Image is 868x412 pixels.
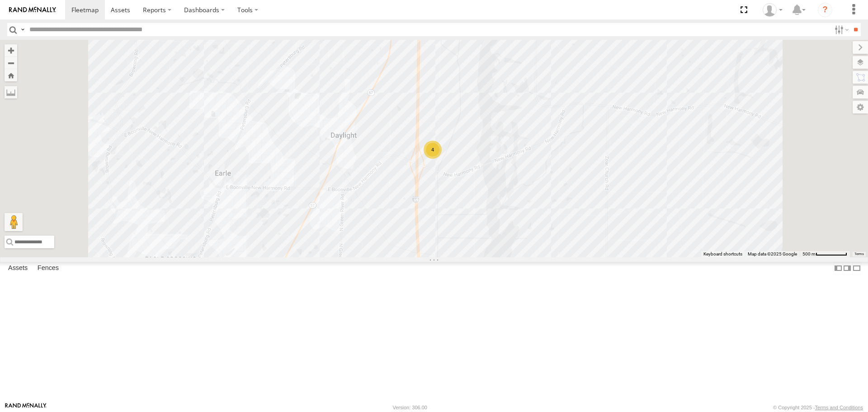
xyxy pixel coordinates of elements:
div: Version: 306.00 [393,405,427,410]
button: Zoom in [5,44,17,57]
div: 4 [424,141,442,159]
a: Terms (opens in new tab) [854,252,864,256]
a: Visit our Website [5,403,47,412]
div: Nathan Stone [759,3,786,17]
button: Map Scale: 500 m per 66 pixels [800,251,850,257]
a: Terms and Conditions [815,405,863,410]
div: © Copyright 2025 - [773,405,863,410]
button: Drag Pegman onto the map to open Street View [5,213,23,231]
label: Fences [33,262,63,275]
label: Measure [5,86,17,99]
label: Search Query [19,23,26,36]
button: Keyboard shortcuts [703,251,742,257]
label: Hide Summary Table [852,262,861,275]
i: ? [818,3,832,17]
span: Map data ©2025 Google [748,251,797,256]
label: Assets [4,262,32,275]
button: Zoom out [5,57,17,69]
label: Dock Summary Table to the Left [834,262,843,275]
img: rand-logo.svg [9,7,56,13]
button: Zoom Home [5,69,17,81]
label: Dock Summary Table to the Right [843,262,852,275]
label: Search Filter Options [831,23,850,36]
label: Map Settings [853,101,868,114]
span: 500 m [802,251,816,256]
